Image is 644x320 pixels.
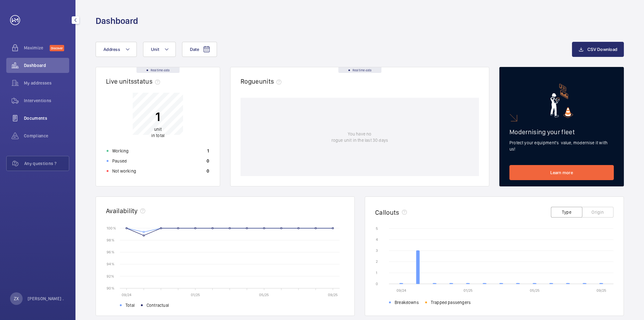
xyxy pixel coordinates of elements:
button: CSV Download [572,42,624,57]
h2: Live units [106,77,163,85]
text: 2 [376,259,378,264]
h2: Modernising your fleet [509,128,614,136]
text: 1 [376,271,377,275]
button: Unit [143,42,176,57]
span: Interventions [24,97,69,104]
p: 0 [207,168,209,174]
text: 98 % [107,238,114,242]
span: Trapped passengers [431,299,471,306]
text: 90 % [107,286,114,290]
span: Any questions ? [24,160,69,167]
img: marketing-card.svg [550,84,573,118]
p: Working [112,148,129,154]
span: Discover [50,45,64,51]
text: 0 [376,282,378,286]
h2: Callouts [375,208,399,216]
text: 100 % [107,226,116,230]
h2: Availability [106,207,138,215]
h2: Rogue [241,77,284,85]
text: 09/25 [597,288,606,293]
p: [PERSON_NAME] . [28,295,64,302]
span: unit [154,127,162,132]
text: 05/25 [530,288,540,293]
text: 09/24 [397,288,406,293]
text: 94 % [107,262,114,266]
p: Not working [112,168,136,174]
span: Address [103,47,120,52]
text: 09/24 [122,293,131,297]
span: Total [125,302,135,308]
button: Address [96,42,137,57]
text: 01/25 [464,288,473,293]
div: Real time data [136,67,180,73]
text: 96 % [107,250,114,254]
p: in total [151,126,164,139]
span: Unit [151,47,159,52]
h1: Dashboard [96,15,138,27]
span: Date [190,47,199,52]
p: 1 [207,148,209,154]
span: Maximize [24,45,50,51]
span: Documents [24,115,69,121]
span: Breakdowns [395,299,419,306]
text: 3 [376,248,378,253]
text: 4 [376,237,378,242]
p: 0 [207,158,209,164]
button: Origin [582,207,613,218]
text: 01/25 [191,293,200,297]
span: CSV Download [587,47,617,52]
p: ZX [14,295,19,302]
p: Protect your equipment's value, modernise it with us! [509,140,614,152]
span: Dashboard [24,62,69,69]
text: 09/25 [328,293,338,297]
span: status [134,77,163,85]
p: 1 [151,109,164,124]
div: Real time data [338,67,381,73]
button: Date [182,42,217,57]
p: Paused [112,158,127,164]
span: units [259,77,284,85]
span: Contractual [147,302,169,308]
text: 05/25 [259,293,269,297]
span: My addresses [24,80,69,86]
p: You have no rogue unit in the last 30 days [331,131,388,143]
text: 92 % [107,274,114,278]
span: Compliance [24,133,69,139]
a: Learn more [509,165,614,180]
text: 5 [376,226,378,231]
button: Type [551,207,582,218]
